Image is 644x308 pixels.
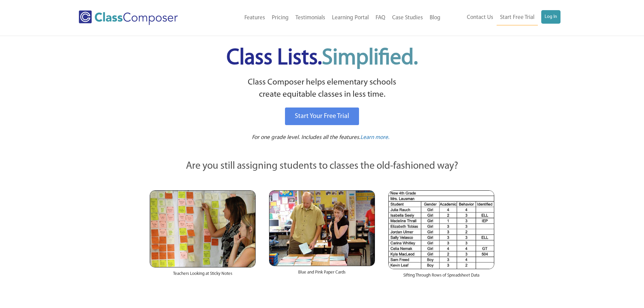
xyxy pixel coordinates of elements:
span: For one grade level. Includes all the features. [252,135,360,140]
p: Class Composer helps elementary schools create equitable classes in less time. [149,76,496,101]
img: Spreadsheets [388,190,494,269]
span: Simplified. [322,47,418,69]
a: FAQ [372,10,389,25]
span: Class Lists. [226,47,418,69]
nav: Header Menu [444,10,560,25]
a: Features [241,10,268,25]
div: Teachers Looking at Sticky Notes [150,267,256,284]
img: Blue and Pink Paper Cards [269,190,375,266]
span: Start Your Free Trial [295,113,349,120]
nav: Header Menu [206,10,444,25]
a: Contact Us [463,10,497,25]
a: Blog [426,10,444,25]
a: Start Your Free Trial [285,108,359,125]
a: Log In [541,10,560,24]
a: Start Free Trial [497,10,538,25]
a: Testimonials [292,10,329,25]
a: Case Studies [389,10,426,25]
div: Sifting Through Rows of Spreadsheet Data [388,269,494,285]
p: Are you still assigning students to classes the old-fashioned way? [150,159,495,174]
span: Learn more. [360,135,389,140]
div: Blue and Pink Paper Cards [269,266,375,282]
img: Class Composer [79,10,178,25]
a: Pricing [268,10,292,25]
a: Learning Portal [329,10,372,25]
a: Learn more. [360,134,389,142]
img: Teachers Looking at Sticky Notes [150,190,256,267]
